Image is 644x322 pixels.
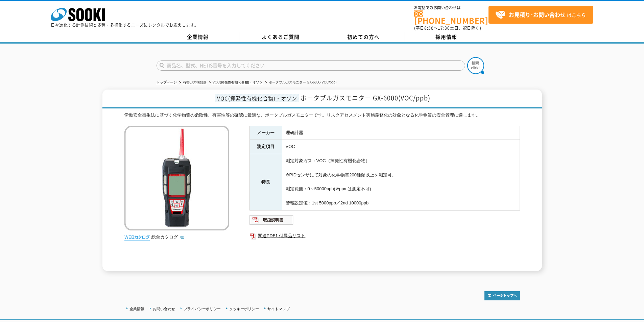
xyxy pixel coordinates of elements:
[153,307,175,311] a: お問い合わせ
[249,219,294,224] a: 取扱説明書
[213,80,263,84] a: VOC(揮発性有機化合物)・オゾン
[438,25,450,31] span: 17:30
[301,93,430,102] span: ポータブルガスモニター GX-6000(VOC/ppb)
[264,79,337,86] li: ポータブルガスモニター GX-6000(VOC/ppb)
[151,234,185,240] a: 総合カタログ
[282,140,520,154] td: VOC
[183,80,207,84] a: 有害ガス検知器
[267,307,290,311] a: サイトマップ
[405,32,488,42] a: 採用情報
[215,94,299,102] span: VOC(揮発性有機化合物)・オゾン
[509,10,566,19] strong: お見積り･お問い合わせ
[424,25,434,31] span: 8:50
[157,60,465,71] input: 商品名、型式、NETIS番号を入力してください
[249,140,282,154] th: 測定項目
[129,307,144,311] a: 企業情報
[282,126,520,140] td: 理研計器
[249,215,294,225] img: 取扱説明書
[184,307,221,311] a: プライバシーポリシー
[124,126,229,230] img: ポータブルガスモニター GX-6000(VOC/ppb)
[322,32,405,42] a: 初めての方へ
[157,32,239,42] a: 企業情報
[414,6,488,10] span: お電話でのお問い合わせは
[239,32,322,42] a: よくあるご質問
[229,307,259,311] a: クッキーポリシー
[467,57,484,74] img: btn_search.png
[249,231,520,240] a: 関連PDF1 付属品リスト
[124,112,520,119] div: 労働安全衛生法に基づく化学物質の危険性、有害性等の確認に最適な、ポータブルガスモニターです。リスクアセスメント実施義務化の対象となる化学物質の安全管理に適します。
[484,291,520,300] img: トップページへ
[414,25,481,31] span: (平日 ～ 土日、祝日除く)
[495,10,586,20] span: はこちら
[414,10,488,24] a: [PHONE_NUMBER]
[249,126,282,140] th: メーカー
[249,154,282,210] th: 特長
[347,33,380,41] span: 初めての方へ
[282,154,520,210] td: 測定対象ガス：VOC（揮発性有機化合物） ※PIDセンサにて対象の化学物質200種類以上を測定可。 測定範囲：0～50000ppb(※ppmは測定不可) 警報設定値：1st 5000ppb／2n...
[124,234,150,241] img: webカタログ
[157,80,177,84] a: トップページ
[51,23,199,27] p: 日々進化する計測技術と多種・多様化するニーズにレンタルでお応えします。
[488,6,593,24] a: お見積り･お問い合わせはこちら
